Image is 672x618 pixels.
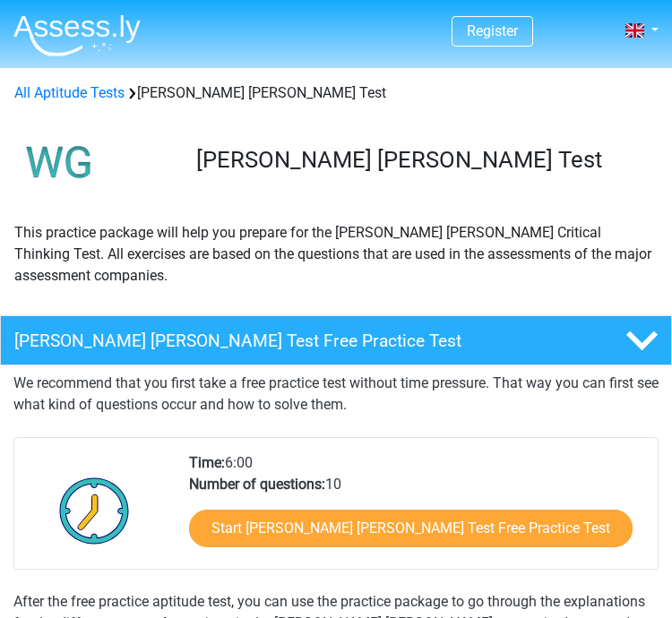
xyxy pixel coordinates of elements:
img: Assessly [13,14,141,56]
h4: [PERSON_NAME] [PERSON_NAME] Test Free Practice Test [14,330,546,351]
a: [PERSON_NAME] [PERSON_NAME] Test Free Practice Test [13,315,659,365]
b: Time: [189,454,225,471]
a: All Aptitude Tests [14,84,125,101]
img: Clock [49,466,140,555]
img: watson glaser test [14,118,105,208]
a: Start [PERSON_NAME] [PERSON_NAME] Test Free Practice Test [189,510,633,547]
p: This practice package will help you prepare for the [PERSON_NAME] [PERSON_NAME] Critical Thinking... [14,222,658,287]
div: [PERSON_NAME] [PERSON_NAME] Test [7,82,665,104]
a: Register [467,22,518,39]
b: Number of questions: [189,476,325,493]
h3: [PERSON_NAME] [PERSON_NAME] Test [196,146,645,174]
p: We recommend that you first take a free practice test without time pressure. That way you can fir... [13,373,659,416]
div: 6:00 10 [176,452,659,569]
